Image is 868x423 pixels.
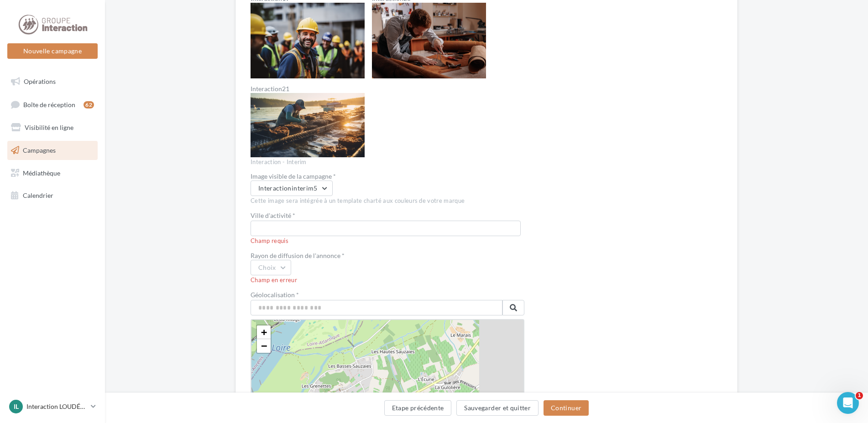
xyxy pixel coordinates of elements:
a: IL Interaction LOUDÉAC [7,398,98,415]
button: Choix [251,260,291,275]
a: Visibilité en ligne [5,118,99,137]
a: Calendrier [5,186,99,205]
label: Ville d'activité * [251,212,517,219]
p: Interaction LOUDÉAC [26,402,87,411]
span: Opérations [24,77,56,85]
a: Opérations [5,72,99,91]
button: Continuer [544,400,589,416]
button: Etape précédente [384,400,452,416]
button: Sauvegarder et quitter [456,400,539,416]
span: Médiathèque [23,169,60,176]
a: Zoom in [257,325,271,339]
label: Interaction21 [251,86,365,92]
div: 62 [84,101,94,108]
label: Géolocalisation * [251,292,524,298]
div: Champ en erreur [251,276,524,284]
img: Interaction20 [372,3,486,79]
span: Calendrier [23,191,53,199]
div: Champ requis [251,237,524,245]
button: Nouvelle campagne [7,43,98,59]
span: − [261,340,267,351]
span: IL [14,402,19,411]
span: Visibilité en ligne [25,124,73,131]
span: 1 [856,392,863,399]
img: Interaction19 [251,3,365,79]
div: Image visible de la campagne * [251,173,524,180]
iframe: Intercom live chat [837,392,859,414]
span: Campagnes [23,146,56,154]
a: Zoom out [257,339,271,353]
a: Médiathèque [5,164,99,183]
span: + [261,326,267,338]
a: Campagnes [5,141,99,160]
span: Boîte de réception [23,100,75,108]
img: Interaction21 [251,93,365,157]
button: Interactioninterim5 [251,181,333,196]
div: Cette image sera intégrée à un template charté aux couleurs de votre marque [251,197,524,205]
div: Interaction - Interim [251,158,524,166]
div: Rayon de diffusion de l'annonce * [251,253,524,259]
a: Boîte de réception62 [5,95,99,114]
